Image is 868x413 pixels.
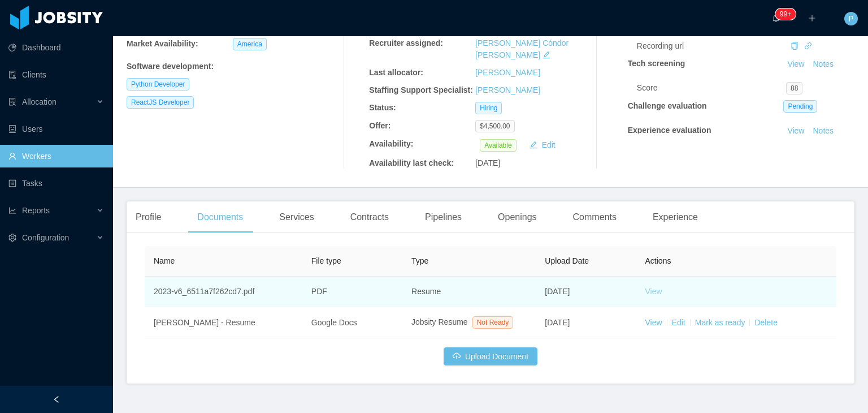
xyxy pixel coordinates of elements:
span: Jobsity Resume [411,317,468,326]
i: icon: solution [8,98,16,106]
i: icon: bell [772,14,780,22]
div: Experience [644,201,707,233]
i: icon: plus [808,14,816,22]
a: View [645,318,662,327]
span: [DATE] [545,287,570,296]
a: icon: userWorkers [8,145,104,167]
a: icon: auditClients [8,63,104,86]
strong: Experience evaluation [628,126,711,135]
span: America [233,38,267,50]
b: Recruiter assigned: [369,38,443,48]
span: Resume [411,287,441,296]
button: icon: editEdit [525,138,560,152]
button: icon: cloud-uploadUpload Document [444,347,537,365]
span: File type [311,256,341,265]
td: Google Docs [302,307,402,338]
span: Type [411,256,428,265]
i: icon: edit [542,51,550,59]
b: Availability: [369,139,413,148]
a: Edit [672,318,685,327]
span: Pending [783,100,817,113]
button: Notes [808,58,838,71]
div: Score [637,82,786,94]
div: Recording url [637,40,786,52]
span: Allocation [22,97,57,106]
a: icon: pie-chartDashboard [8,36,104,59]
span: Name [154,256,175,265]
span: ReactJS Developer [127,96,194,109]
span: [DATE] [475,158,500,167]
a: [PERSON_NAME] [475,68,540,77]
span: [DATE] [545,318,570,327]
div: Openings [489,201,546,233]
strong: Tech screening [628,59,685,68]
i: icon: copy [791,42,798,50]
button: Notes [808,124,838,138]
td: 2023-v6_6511a7f262cd7.pdf [145,277,302,307]
div: Pipelines [416,201,471,233]
span: Hiring [475,102,502,114]
strong: Challenge evaluation [628,101,707,110]
a: View [783,59,808,68]
b: Software development : [127,62,214,71]
div: Copy [791,40,798,52]
a: View [645,287,662,296]
div: Profile [127,201,170,233]
span: P [848,12,853,25]
td: PDF [302,277,402,307]
b: Offer: [369,121,390,130]
span: Not Ready [472,316,514,329]
a: [PERSON_NAME] [475,85,540,94]
b: Last allocator: [369,68,423,77]
b: Staffing Support Specialist: [369,85,473,94]
div: Services [270,201,323,233]
a: View [783,126,808,135]
span: 88 [786,82,802,94]
b: Market Availability: [127,39,198,48]
td: [PERSON_NAME] - Resume [145,307,302,338]
a: Delete [754,318,777,327]
b: Status: [369,103,396,112]
span: Configuration [22,233,69,242]
span: $4,500.00 [475,120,514,132]
span: Upload Date [545,256,589,265]
span: Python Developer [127,78,189,91]
a: icon: link [804,41,812,50]
a: icon: profileTasks [8,172,104,195]
i: icon: link [804,42,812,50]
a: [PERSON_NAME] Cóndor [PERSON_NAME] [475,38,568,59]
span: Actions [645,256,671,265]
i: icon: setting [8,234,16,242]
a: Mark as ready [695,318,745,327]
span: Reports [22,206,50,215]
sup: 1741 [775,8,796,20]
div: Documents [188,201,252,233]
b: Availability last check: [369,158,454,167]
i: icon: line-chart [8,206,16,214]
a: icon: robotUsers [8,118,104,140]
div: Contracts [341,201,398,233]
div: Comments [564,201,626,233]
